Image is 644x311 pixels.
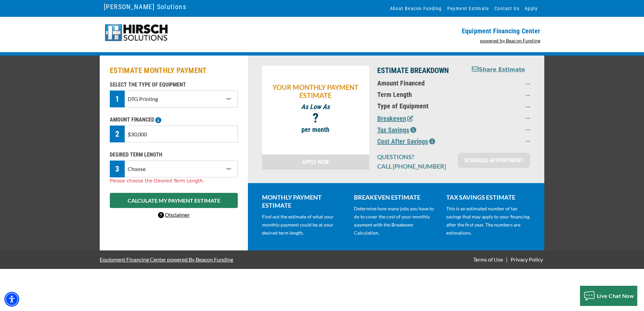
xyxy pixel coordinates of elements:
[377,125,416,135] button: Tax Savings
[580,286,638,306] button: Live Chat Now
[509,256,544,263] a: Privacy Policy - open in a new tab
[471,79,530,87] p: --
[265,103,366,111] p: As Low As
[262,193,346,209] p: MONTHLY PAYMENT ESTIMATE
[265,83,366,99] p: YOUR MONTHLY PAYMENT ESTIMATE
[471,102,530,110] p: --
[377,153,450,161] p: QUESTIONS?
[472,256,504,263] a: Terms of Use - open in a new tab
[471,91,530,99] p: --
[262,213,346,237] p: Find out the estimate of what your monthly payment could be at your desired term length.
[100,251,233,268] a: Equipment Financing Center powered By Beacon Funding - open in a new tab
[472,66,525,74] button: Share Estimate
[104,24,169,42] img: logo
[262,154,369,170] a: APPLY NOW
[354,193,438,201] p: BREAKEVEN ESTIMATE
[110,66,238,76] h2: ESTIMATE MONTHLY PAYMENT
[377,91,463,99] p: Term Length
[377,79,463,87] p: Amount Financed
[158,211,190,218] a: Disclaimer
[354,205,438,237] p: Determine how many jobs you have to do to cover the cost of your monthly payment with the Breakev...
[377,102,463,110] p: Type of Equipment
[377,162,450,170] p: CALL [PHONE_NUMBER]
[471,136,530,144] p: --
[110,116,238,124] p: AMOUNT FINANCED
[265,114,366,122] p: ?
[265,126,366,134] p: per month
[377,66,463,76] p: ESTIMATE BREAKDOWN
[446,193,530,201] p: TAX SAVINGS ESTIMATE
[104,1,186,12] a: [PERSON_NAME] Solutions
[458,153,530,168] a: SCHEDULE APPOINTMENT
[110,81,238,89] p: SELECT THE TYPE OF EQUIPMENT
[471,125,530,133] p: --
[110,91,125,107] div: 1
[326,27,540,35] p: Equipment Financing Center
[506,256,508,263] span: |
[597,292,634,299] span: Live Chat Now
[480,38,541,43] a: powered by Beacon Funding - open in a new tab
[4,292,19,307] div: Accessibility Menu
[471,113,530,122] p: --
[110,193,238,208] button: CALCULATE MY PAYMENT ESTIMATE
[110,161,125,177] div: 3
[110,126,125,142] div: 2
[110,151,238,159] p: DESIRED TERM LENGTH
[377,136,435,146] button: Cost After Savings
[446,205,530,237] p: This is an estimated number of tax savings that may apply to your financing after the first year....
[125,126,238,142] input: $
[110,177,238,184] div: Please choose the Desired Term Length.
[377,113,413,124] button: Breakeven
